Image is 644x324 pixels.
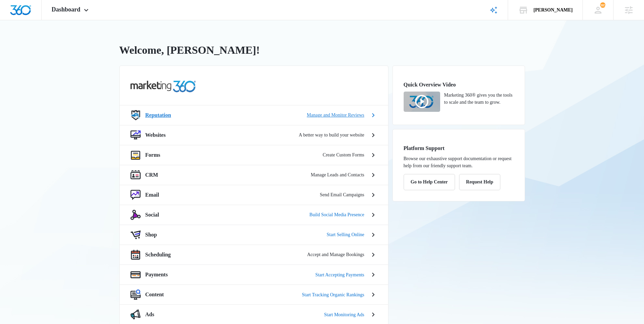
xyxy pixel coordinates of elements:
[404,174,455,190] button: Go to Help Center
[120,284,388,304] a: contentContentStart Tracking Organic Rankings
[533,7,573,13] div: account name
[459,174,501,190] button: Request Help
[120,245,388,265] a: schedulingSchedulingAccept and Manage Bookings
[145,191,159,199] p: Email
[307,251,364,258] p: Accept and Manage Bookings
[120,165,388,185] a: crmCRMManage Leads and Contacts
[120,225,388,245] a: shopAppShopStart Selling Online
[145,231,157,239] p: Shop
[120,145,388,165] a: formsFormsCreate Custom Forms
[130,250,141,260] img: scheduling
[327,231,364,238] p: Start Selling Online
[130,130,141,140] img: website
[130,290,141,300] img: content
[600,2,605,8] div: notifications count
[130,210,141,220] img: social
[404,155,514,169] p: Browse our exhaustive support documentation or request help from our friendly support team.
[320,191,364,198] p: Send Email Campaigns
[130,230,141,240] img: shopApp
[404,144,514,152] h2: Platform Support
[307,111,364,119] p: Manage and Monitor Reviews
[145,211,159,219] p: Social
[130,150,141,160] img: forms
[130,309,141,320] img: ads
[309,211,364,218] p: Build Social Media Presence
[459,179,501,184] a: Request Help
[145,171,158,179] p: CRM
[145,151,160,159] p: Forms
[119,42,260,58] h1: Welcome, [PERSON_NAME]!
[315,271,364,278] p: Start Accepting Payments
[130,170,141,180] img: crm
[120,265,388,284] a: paymentsPaymentsStart Accepting Payments
[600,2,605,8] span: 385
[130,190,141,200] img: nurture
[120,185,388,205] a: nurtureEmailSend Email Campaigns
[302,291,364,298] p: Start Tracking Organic Rankings
[120,205,388,225] a: socialSocialBuild Social Media Presence
[145,251,171,259] p: Scheduling
[444,92,514,109] p: Marketing 360® gives you the tools to scale and the team to grow.
[52,6,80,13] span: Dashboard
[145,291,164,299] p: Content
[145,111,171,119] p: Reputation
[323,151,364,158] p: Create Custom Forms
[130,110,141,120] img: reputation
[324,311,364,318] p: Start Monitoring Ads
[299,131,364,139] p: A better way to build your website
[404,179,459,184] a: Go to Help Center
[145,271,168,279] p: Payments
[404,92,440,112] img: Quick Overview Video
[145,310,154,319] p: Ads
[120,105,388,125] a: reputationReputationManage and Monitor Reviews
[130,81,196,92] img: common.products.marketing.title
[130,270,141,280] img: payments
[311,171,364,178] p: Manage Leads and Contacts
[404,81,514,89] h2: Quick Overview Video
[120,125,388,145] a: websiteWebsitesA better way to build your website
[145,131,166,139] p: Websites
